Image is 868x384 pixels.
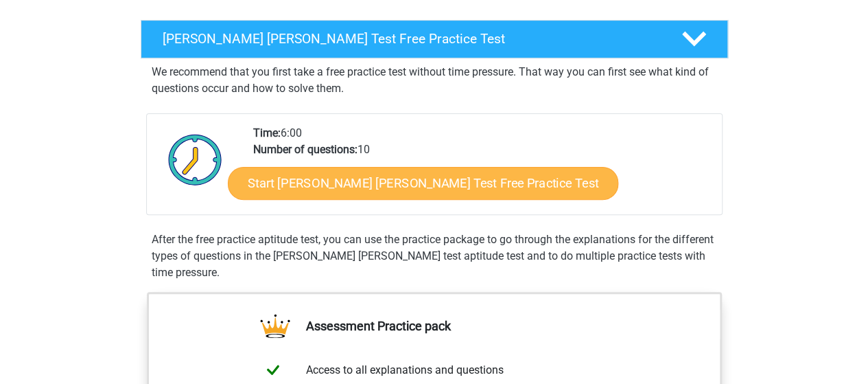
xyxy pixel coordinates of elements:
b: Number of questions: [253,143,357,156]
a: Start [PERSON_NAME] [PERSON_NAME] Test Free Practice Test [228,167,618,200]
div: 6:00 10 [243,125,721,214]
h4: [PERSON_NAME] [PERSON_NAME] Test Free Practice Test [163,31,659,47]
div: After the free practice aptitude test, you can use the practice package to go through the explana... [146,231,723,281]
p: We recommend that you first take a free practice test without time pressure. That way you can fir... [152,64,717,97]
b: Time: [253,126,281,139]
a: [PERSON_NAME] [PERSON_NAME] Test Free Practice Test [135,20,734,58]
img: Clock [161,125,230,194]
